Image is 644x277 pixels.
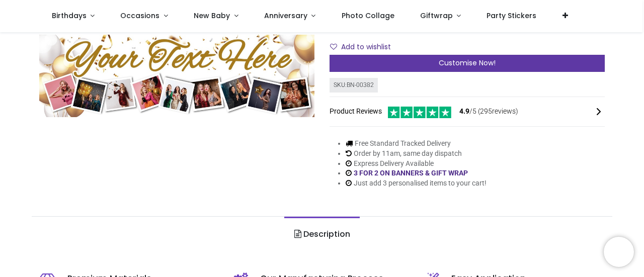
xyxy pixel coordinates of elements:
li: Free Standard Tracked Delivery [346,139,487,149]
i: Add to wishlist [330,43,337,50]
span: Anniversary [264,11,307,21]
div: SKU: BN-00382 [330,78,378,93]
span: Customise Now! [439,58,496,68]
span: Occasions [120,11,159,21]
span: Photo Collage [342,11,394,21]
li: Express Delivery Available [346,159,487,169]
li: Just add 3 personalised items to your cart! [346,178,487,189]
li: Order by 11am, same day dispatch [346,149,487,159]
iframe: Brevo live chat [604,237,634,267]
a: 3 FOR 2 ON BANNERS & GIFT WRAP [354,169,468,177]
span: New Baby [194,11,230,21]
span: 4.9 [459,107,469,115]
span: Party Stickers [487,11,536,21]
img: Personalised Happy Birthday Banner - Gold Balloons - 9 Photo Upload [39,35,314,117]
span: Birthdays [52,11,87,21]
button: Add to wishlistAdd to wishlist [330,39,399,56]
span: /5 ( 295 reviews) [459,107,518,117]
a: Description [284,217,359,252]
span: Giftwrap [420,11,453,21]
div: Product Reviews [330,105,605,119]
